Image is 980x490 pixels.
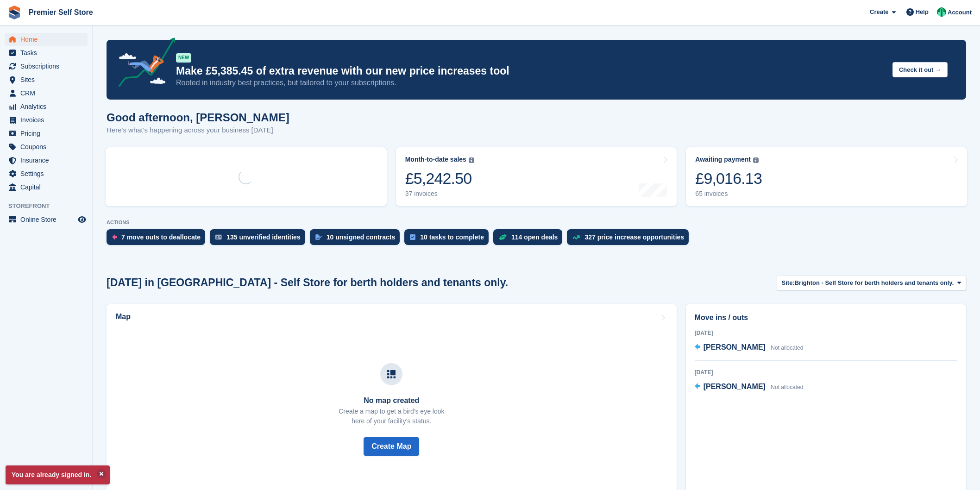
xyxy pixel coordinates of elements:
[20,113,76,126] span: Invoices
[420,233,484,241] div: 10 tasks to complete
[695,381,804,393] a: [PERSON_NAME] Not allocated
[116,313,131,321] h2: Map
[695,342,804,354] a: [PERSON_NAME] Not allocated
[782,278,795,288] span: Site:
[20,181,76,194] span: Capital
[567,229,693,250] a: 327 price increase opportunities
[892,62,948,77] button: Check it out →
[771,345,803,351] span: Not allocated
[5,167,88,180] a: menu
[695,329,957,337] div: [DATE]
[310,229,405,250] a: 10 unsigned contracts
[20,213,76,226] span: Online Store
[937,7,946,17] img: Peter Pring
[339,407,444,426] p: Create a map to get a bird's eye look here of your facility's status.
[20,154,76,167] span: Insurance
[469,157,474,163] img: icon-info-grey-7440780725fd019a000dd9b08b2336e03edf1995a4989e88bcd33f0948082b44.svg
[5,213,88,226] a: menu
[5,181,88,194] a: menu
[20,60,76,73] span: Subscriptions
[584,233,684,241] div: 327 price increase opportunities
[20,127,76,140] span: Pricing
[948,8,972,17] span: Account
[499,234,507,240] img: deal-1b604bf984904fb50ccaf53a9ad4b4a5d6e5aea283cecdc64d6e3604feb123c2.svg
[5,113,88,126] a: menu
[704,383,766,390] span: [PERSON_NAME]
[112,234,117,240] img: move_outs_to_deallocate_icon-f764333ba52eb49d3ac5e1228854f67142a1ed5810a6f6cc68b1a99e826820c5.svg
[20,87,76,100] span: CRM
[339,396,444,405] h3: No map created
[5,73,88,86] a: menu
[387,370,396,378] img: map-icn-33ee37083ee616e46c38cad1a60f524a97daa1e2b2c8c0bc3eb3415660979fc1.svg
[771,384,803,390] span: Not allocated
[107,111,289,124] h1: Good afternoon, [PERSON_NAME]
[410,234,415,240] img: task-75834270c22a3079a89374b754ae025e5fb1db73e45f91037f5363f120a921f8.svg
[695,169,762,188] div: £9,016.13
[404,229,493,250] a: 10 tasks to complete
[396,147,677,206] a: Month-to-date sales £5,242.50 37 invoices
[364,437,419,456] button: Create Map
[5,60,88,73] a: menu
[20,100,76,113] span: Analytics
[916,7,929,17] span: Help
[20,33,76,46] span: Home
[107,220,966,226] p: ACTIONS
[695,312,957,323] h2: Move ins / outs
[493,229,567,250] a: 114 open deals
[695,190,762,198] div: 65 invoices
[5,127,88,140] a: menu
[5,140,88,153] a: menu
[327,233,396,241] div: 10 unsigned contracts
[572,235,580,239] img: price_increase_opportunities-93ffe204e8149a01c8c9dc8f82e8f89637d9d84a8eef4429ea346261dce0b2c0.svg
[511,233,558,241] div: 114 open deals
[315,234,322,240] img: contract_signature_icon-13c848040528278c33f63329250d36e43548de30e8caae1d1a13099fd9432cc5.svg
[405,169,474,188] div: £5,242.50
[753,157,759,163] img: icon-info-grey-7440780725fd019a000dd9b08b2336e03edf1995a4989e88bcd33f0948082b44.svg
[695,156,751,163] div: Awaiting payment
[8,201,92,211] span: Storefront
[107,229,210,250] a: 7 move outs to deallocate
[777,275,966,290] button: Site: Brighton - Self Store for berth holders and tenants only.
[5,33,88,46] a: menu
[20,140,76,153] span: Coupons
[226,233,301,241] div: 135 unverified identities
[405,190,474,198] div: 37 invoices
[176,53,191,63] div: NEW
[107,276,508,289] h2: [DATE] in [GEOGRAPHIC_DATA] - Self Store for berth holders and tenants only.
[20,167,76,180] span: Settings
[20,73,76,86] span: Sites
[5,87,88,100] a: menu
[215,234,222,240] img: verify_identity-adf6edd0f0f0b5bbfe63781bf79b02c33cf7c696d77639b501bdc392416b5a36.svg
[121,233,201,241] div: 7 move outs to deallocate
[111,38,176,90] img: price-adjustments-announcement-icon-8257ccfd72463d97f412b2fc003d46551f7dbcb40ab6d574587a9cd5c0d94...
[76,214,88,225] a: Preview store
[686,147,967,206] a: Awaiting payment £9,016.13 65 invoices
[5,100,88,113] a: menu
[870,7,888,17] span: Create
[20,46,76,59] span: Tasks
[25,5,97,20] a: Premier Self Store
[795,278,954,288] span: Brighton - Self Store for berth holders and tenants only.
[695,368,957,377] div: [DATE]
[176,64,885,78] p: Make £5,385.45 of extra revenue with our new price increases tool
[7,6,21,19] img: stora-icon-8386f47178a22dfd0bd8f6a31ec36ba5ce8667c1dd55bd0f319d3a0aa187defe.svg
[405,156,466,163] div: Month-to-date sales
[6,465,110,484] p: You are already signed in.
[704,343,766,351] span: [PERSON_NAME]
[107,125,289,136] p: Here's what's happening across your business [DATE]
[5,154,88,167] a: menu
[176,78,885,88] p: Rooted in industry best practices, but tailored to your subscriptions.
[5,46,88,59] a: menu
[210,229,310,250] a: 135 unverified identities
